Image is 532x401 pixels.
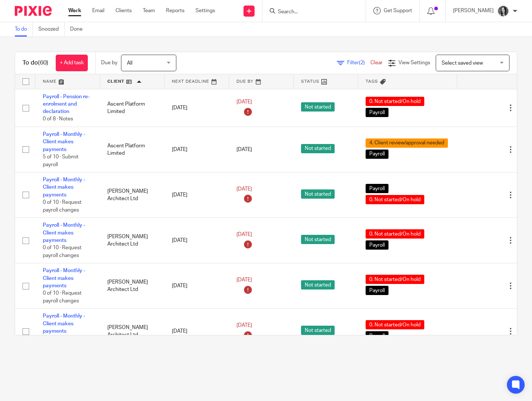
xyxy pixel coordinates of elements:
[68,7,81,14] a: Work
[166,7,184,14] a: Reports
[43,291,82,304] span: 0 of 10 · Request payroll changes
[115,7,132,14] a: Clients
[366,229,424,239] span: 0. Not started/On hold
[100,309,165,354] td: [PERSON_NAME] Architect Ltd
[100,172,165,218] td: [PERSON_NAME] Architect Ltd
[100,127,165,172] td: Ascent Platform Limited
[15,6,52,16] img: Pixie
[366,286,388,295] span: Payroll
[43,94,90,114] a: Payroll - Pension re-enrolment and declaration
[366,184,388,193] span: Payroll
[70,22,88,37] a: Done
[442,61,483,66] span: Select saved view
[277,9,343,16] input: Search
[101,59,117,66] p: Due by
[366,97,424,106] span: 0. Not started/On hold
[359,60,365,65] span: (2)
[43,313,85,334] a: Payroll - Monthly - Client makes payments
[301,144,335,153] span: Not started
[366,79,378,83] span: Tags
[143,7,155,14] a: Team
[196,7,215,14] a: Settings
[43,268,85,288] a: Payroll - Monthly - Client makes payments
[347,60,370,65] span: Filter
[366,275,424,284] span: 0. Not started/On hold
[43,200,82,213] span: 0 of 10 · Request payroll changes
[366,195,424,204] span: 0. Not started/On hold
[301,235,335,244] span: Not started
[497,5,509,17] img: brodie%203%20small.jpg
[15,22,33,37] a: To do
[92,7,104,14] a: Email
[165,89,229,127] td: [DATE]
[100,218,165,263] td: [PERSON_NAME] Architect Ltd
[43,132,85,152] a: Payroll - Monthly - Client makes payments
[43,177,85,198] a: Payroll - Monthly - Client makes payments
[165,309,229,354] td: [DATE]
[366,138,448,148] span: 4. Client review/approval needed
[236,323,252,328] span: [DATE]
[43,117,73,122] span: 0 of 8 · Notes
[398,60,430,65] span: View Settings
[165,127,229,172] td: [DATE]
[236,99,252,104] span: [DATE]
[236,147,252,152] span: [DATE]
[38,22,65,37] a: Snoozed
[236,232,252,237] span: [DATE]
[56,55,88,71] a: + Add task
[301,326,335,335] span: Not started
[43,245,82,258] span: 0 of 10 · Request payroll changes
[100,89,165,127] td: Ascent Platform Limited
[165,263,229,309] td: [DATE]
[301,280,335,289] span: Not started
[370,60,383,65] a: Clear
[165,218,229,263] td: [DATE]
[301,102,335,112] span: Not started
[127,61,132,66] span: All
[366,240,388,250] span: Payroll
[384,8,412,13] span: Get Support
[366,320,424,329] span: 0. Not started/On hold
[100,263,165,309] td: [PERSON_NAME] Architect Ltd
[236,277,252,282] span: [DATE]
[366,331,388,340] span: Payroll
[366,108,388,117] span: Payroll
[38,60,48,66] span: (60)
[453,7,494,14] p: [PERSON_NAME]
[301,189,335,199] span: Not started
[43,154,79,167] span: 5 of 10 · Submit payroll
[23,59,48,67] h1: To do
[366,150,388,159] span: Payroll
[43,223,85,243] a: Payroll - Monthly - Client makes payments
[236,186,252,192] span: [DATE]
[165,172,229,218] td: [DATE]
